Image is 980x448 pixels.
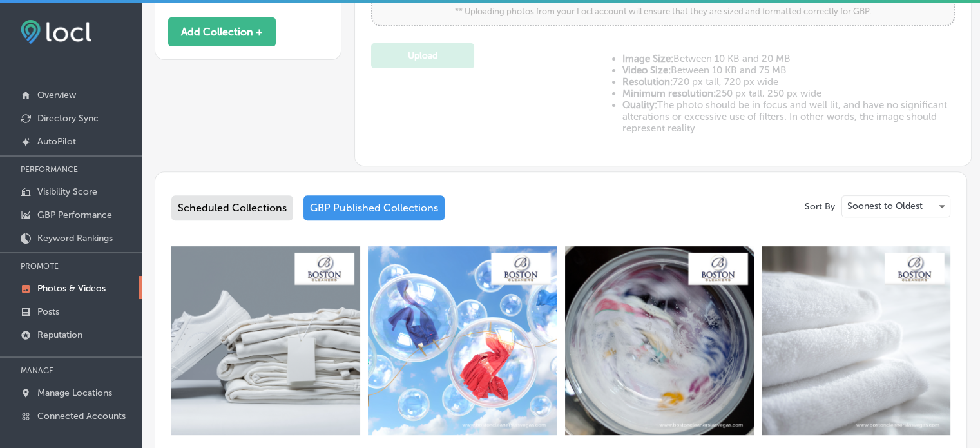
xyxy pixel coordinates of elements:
[37,186,97,197] p: Visibility Score
[37,209,112,220] p: GBP Performance
[37,90,76,101] p: Overview
[37,283,106,294] p: Photos & Videos
[368,246,557,435] img: Collection thumbnail
[847,200,923,212] p: Soonest to Oldest
[168,17,276,46] button: Add Collection +
[21,20,91,44] img: fda3e92497d09a02dc62c9cd864e3231.png
[37,306,59,317] p: Posts
[565,246,754,435] img: Collection thumbnail
[171,195,293,220] div: Scheduled Collections
[842,196,950,217] div: Soonest to Oldest
[37,136,76,147] p: AutoPilot
[37,329,82,340] p: Reputation
[303,195,445,220] div: GBP Published Collections
[805,201,835,212] p: Sort By
[762,246,950,435] img: Collection thumbnail
[37,233,113,244] p: Keyword Rankings
[37,387,112,398] p: Manage Locations
[37,411,126,422] p: Connected Accounts
[37,113,99,124] p: Directory Sync
[171,246,360,435] img: Collection thumbnail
